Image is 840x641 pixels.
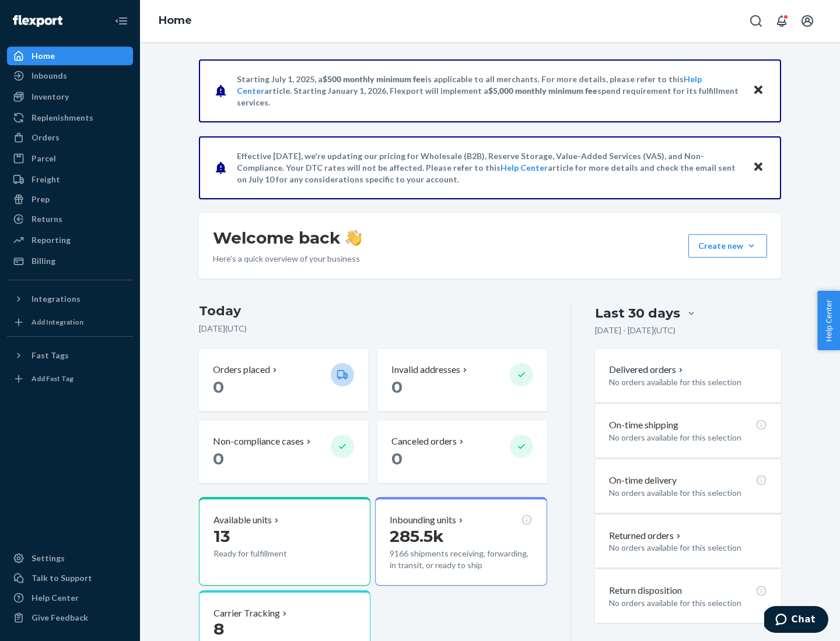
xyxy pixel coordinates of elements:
div: Last 30 days [595,304,680,322]
button: Inbounding units285.5k9166 shipments receiving, forwarding, in transit, or ready to ship [375,497,547,586]
img: Flexport logo [13,15,62,27]
span: 0 [391,449,402,469]
button: Close [751,82,766,99]
button: Non-compliance cases 0 [199,421,368,483]
div: Give Feedback [32,612,88,624]
a: Inventory [7,87,133,106]
iframe: Opens a widget where you can chat to one of our agents [764,606,828,635]
p: Orders placed [213,363,270,376]
div: Freight [32,174,60,185]
ol: breadcrumbs [149,4,201,38]
span: 0 [213,377,224,397]
a: Add Fast Tag [7,369,133,388]
button: Help Center [817,291,840,350]
p: On-time shipping [609,418,678,432]
button: Give Feedback [7,608,133,627]
button: Open notifications [770,9,793,33]
p: No orders available for this selection [609,376,767,388]
div: Orders [32,132,60,143]
p: No orders available for this selection [609,487,767,499]
div: Help Center [32,592,79,604]
span: 285.5k [390,526,444,546]
h1: Welcome back [213,227,362,248]
span: $5,000 monthly minimum fee [488,86,597,96]
p: No orders available for this selection [609,432,767,443]
div: Add Fast Tag [32,374,73,383]
span: 0 [213,449,224,469]
h3: Today [199,302,547,320]
p: Non-compliance cases [213,435,304,448]
span: 8 [213,619,224,639]
div: Fast Tags [32,350,69,361]
div: Talk to Support [32,572,92,584]
a: Inbounds [7,66,133,85]
button: Integrations [7,290,133,308]
a: Home [7,47,133,65]
div: Replenishments [32,112,93,124]
button: Create new [688,234,767,258]
p: [DATE] - [DATE] ( UTC ) [595,325,675,336]
a: Replenishments [7,108,133,127]
div: Billing [32,255,55,267]
div: Integrations [32,293,80,305]
p: Return disposition [609,584,682,597]
a: Settings [7,549,133,568]
p: Starting July 1, 2025, a is applicable to all merchants. For more details, please refer to this a... [237,73,741,108]
p: Ready for fulfillment [213,548,321,559]
div: Add Integration [32,317,83,327]
div: Returns [32,213,62,225]
button: Canceled orders 0 [377,421,547,483]
button: Talk to Support [7,569,133,587]
p: On-time delivery [609,474,677,487]
a: Help Center [7,589,133,607]
p: Invalid addresses [391,363,460,376]
p: Canceled orders [391,435,457,448]
a: Orders [7,128,133,147]
a: Add Integration [7,313,133,332]
a: Help Center [501,163,548,172]
div: Reporting [32,234,71,246]
div: Prep [32,193,50,205]
a: Returns [7,210,133,228]
button: Returned orders [609,529,683,543]
p: No orders available for this selection [609,542,767,554]
p: Inbounding units [390,513,456,527]
button: Open Search Box [744,9,768,33]
div: Inventory [32,91,69,103]
span: $500 monthly minimum fee [323,74,425,84]
a: Prep [7,190,133,209]
a: Billing [7,252,133,270]
button: Invalid addresses 0 [377,349,547,411]
div: Inbounds [32,70,67,82]
a: Home [159,14,192,27]
button: Fast Tags [7,346,133,365]
p: 9166 shipments receiving, forwarding, in transit, or ready to ship [390,548,532,571]
p: Carrier Tracking [213,607,280,620]
button: Available units13Ready for fulfillment [199,497,370,586]
p: Available units [213,513,272,527]
div: Home [32,50,55,62]
span: 13 [213,526,230,546]
p: Here’s a quick overview of your business [213,253,362,265]
button: Open account menu [796,9,819,33]
button: Close Navigation [110,9,133,33]
a: Freight [7,170,133,189]
span: 0 [391,377,402,397]
button: Delivered orders [609,363,685,376]
button: Close [751,159,766,176]
p: Effective [DATE], we're updating our pricing for Wholesale (B2B), Reserve Storage, Value-Added Se... [237,150,741,185]
div: Settings [32,552,65,564]
button: Orders placed 0 [199,349,368,411]
div: Parcel [32,153,56,164]
p: [DATE] ( UTC ) [199,323,547,334]
img: hand-wave emoji [345,230,362,246]
p: No orders available for this selection [609,597,767,609]
a: Reporting [7,231,133,249]
a: Parcel [7,149,133,168]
